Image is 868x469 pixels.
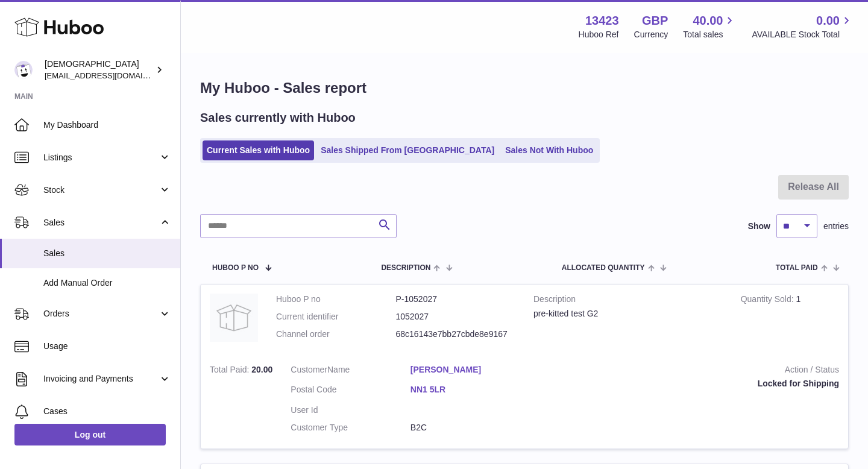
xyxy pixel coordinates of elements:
dt: Postal Code [291,384,410,398]
a: Sales Shipped From [GEOGRAPHIC_DATA] [316,140,498,160]
td: 1 [732,285,848,355]
dd: 1052027 [396,311,516,323]
span: AVAILABLE Stock Total [752,29,854,40]
a: 40.00 Total sales [683,13,737,40]
span: Cases [43,406,171,417]
span: ALLOCATED Quantity [562,264,645,272]
strong: Description [533,294,723,308]
span: Listings [43,152,159,163]
div: pre-kitted test G2 [533,308,723,319]
img: olgazyuz@outlook.com [14,61,33,79]
strong: GBP [642,13,668,29]
dt: Name [291,364,410,379]
label: Show [748,221,770,232]
span: Sales [43,217,159,228]
strong: 13423 [585,13,619,29]
a: Current Sales with Huboo [203,140,314,160]
dd: B2C [410,422,530,433]
span: My Dashboard [43,119,171,131]
div: [DEMOGRAPHIC_DATA] [45,58,153,81]
strong: Total Paid [210,365,251,377]
span: entries [823,221,849,232]
img: no-photo.jpg [210,294,258,342]
dt: User Id [291,404,410,416]
span: Orders [43,308,159,319]
a: 0.00 AVAILABLE Stock Total [752,13,854,40]
span: Usage [43,341,171,352]
dt: Huboo P no [276,294,396,305]
span: 40.00 [693,13,723,29]
dt: Channel order [276,329,396,340]
span: Add Manual Order [43,277,171,289]
span: Stock [43,184,159,196]
span: Huboo P no [212,264,259,272]
dd: 68c16143e7bb27cbde8e9167 [396,329,516,340]
span: [EMAIL_ADDRESS][DOMAIN_NAME] [45,71,177,80]
span: 0.00 [816,13,840,29]
span: Customer [291,365,327,374]
a: Log out [14,424,166,445]
strong: Quantity Sold [741,294,796,307]
a: [PERSON_NAME] [410,364,530,376]
h1: My Huboo - Sales report [200,78,849,98]
a: Sales Not With Huboo [501,140,597,160]
dd: P-1052027 [396,294,516,305]
span: Description [381,264,430,272]
span: Total paid [776,264,818,272]
span: 20.00 [251,365,272,374]
dt: Current identifier [276,311,396,323]
div: Huboo Ref [579,29,619,40]
span: Total sales [683,29,737,40]
dt: Customer Type [291,422,410,433]
div: Currency [634,29,668,40]
strong: Action / Status [548,364,839,379]
a: NN1 5LR [410,384,530,395]
h2: Sales currently with Huboo [200,110,356,126]
span: Invoicing and Payments [43,373,159,385]
div: Locked for Shipping [548,378,839,389]
span: Sales [43,248,171,259]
